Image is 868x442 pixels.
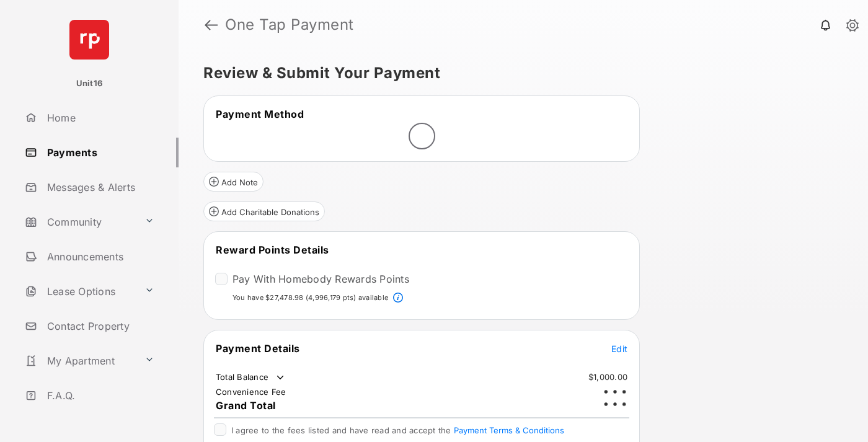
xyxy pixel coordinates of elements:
button: Edit [611,342,627,355]
span: Edit [611,343,627,354]
a: Contact Property [20,311,179,341]
a: F.A.Q. [20,381,179,410]
h5: Review & Submit Your Payment [203,66,833,81]
a: Messages & Alerts [20,172,179,202]
label: Pay With Homebody Rewards Points [232,273,409,285]
a: Community [20,207,139,237]
a: Announcements [20,242,179,272]
span: Payment Details [216,342,300,355]
span: Payment Method [216,108,304,120]
button: I agree to the fees listed and have read and accept the [454,425,564,435]
a: Home [20,103,179,133]
a: Payments [20,138,179,167]
span: Grand Total [216,399,276,412]
td: Total Balance [215,371,286,384]
span: I agree to the fees listed and have read and accept the [231,425,564,435]
span: Reward Points Details [216,244,329,256]
img: svg+xml;base64,PHN2ZyB4bWxucz0iaHR0cDovL3d3dy53My5vcmcvMjAwMC9zdmciIHdpZHRoPSI2NCIgaGVpZ2h0PSI2NC... [69,20,109,60]
button: Add Charitable Donations [203,201,325,221]
strong: One Tap Payment [225,17,354,32]
td: $1,000.00 [588,371,628,382]
p: You have $27,478.98 (4,996,179 pts) available [232,293,388,303]
td: Convenience Fee [215,386,287,397]
a: My Apartment [20,346,139,376]
p: Unit16 [76,77,103,90]
a: Lease Options [20,276,139,306]
button: Add Note [203,172,263,192]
